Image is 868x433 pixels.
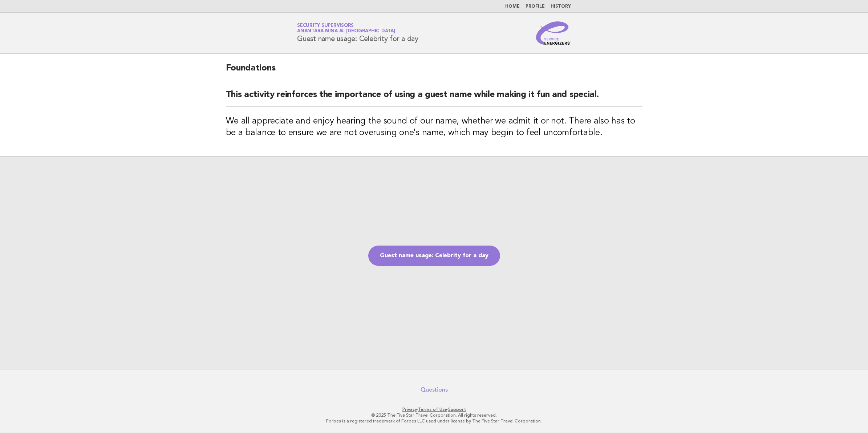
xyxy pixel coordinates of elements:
[226,89,642,107] h2: This activity reinforces the importance of using a guest name while making it fun and special.
[418,407,447,412] a: Terms of Use
[551,4,571,9] a: History
[368,246,500,266] a: Guest name usage: Celebrity for a day
[421,386,448,393] a: Questions
[212,418,656,424] p: Forbes is a registered trademark of Forbes LLC used under license by The Five Star Travel Corpora...
[297,23,395,33] a: Security SupervisorsAnantara Mina al [GEOGRAPHIC_DATA]
[536,21,571,45] img: Service Energizers
[297,24,418,43] h1: Guest name usage: Celebrity for a day
[526,4,545,9] a: Profile
[505,4,520,9] a: Home
[402,407,417,412] a: Privacy
[226,62,642,80] h2: Foundations
[212,412,656,418] p: © 2025 The Five Star Travel Corporation. All rights reserved.
[226,116,642,139] h3: We all appreciate and enjoy hearing the sound of our name, whether we admit it or not. There also...
[297,29,395,34] span: Anantara Mina al [GEOGRAPHIC_DATA]
[448,407,466,412] a: Support
[212,406,656,412] p: · ·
